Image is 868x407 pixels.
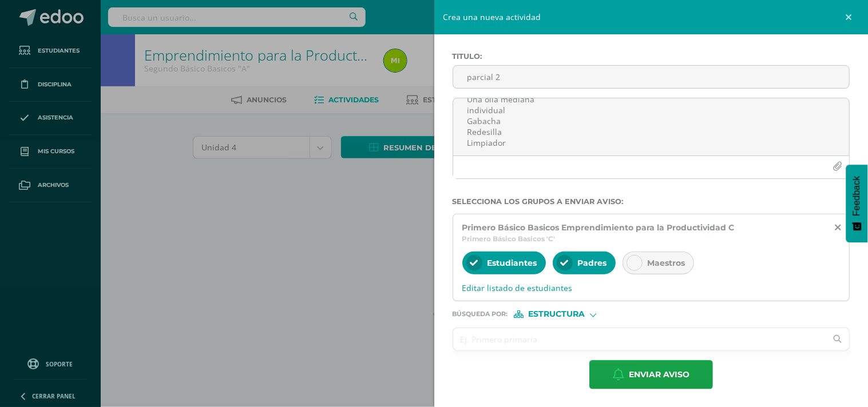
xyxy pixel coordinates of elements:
[462,282,841,293] span: Editar listado de estudiantes
[514,310,600,318] div: [object Object]
[648,258,685,268] span: Maestros
[578,258,607,268] span: Padres
[629,361,689,389] span: Enviar aviso
[453,328,827,350] input: Ej. Primero primaria
[453,98,850,155] textarea: Parcial 2 Mole de platano grupal 6 plátanos bien maduros, cortados en rodajas largas.( un platano...
[846,165,868,242] button: Feedback - Mostrar encuesta
[462,234,556,243] span: Primero Básico Basicos 'C'
[852,176,862,216] span: Feedback
[453,66,850,88] input: Titulo
[453,311,508,317] span: Búsqueda por :
[589,360,713,389] button: Enviar aviso
[453,197,850,206] label: Selecciona los grupos a enviar aviso :
[487,258,537,268] span: Estudiantes
[462,222,735,233] span: Primero Básico Basicos Emprendimiento para la Productividad C
[528,311,585,317] span: Estructura
[453,52,850,61] label: Titulo :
